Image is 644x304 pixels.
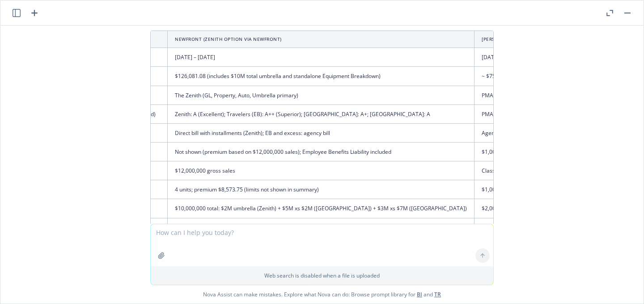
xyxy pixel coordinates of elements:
td: Not shown (premium based on $12,000,000 sales); Employee Benefits Liability included [168,143,475,161]
td: 4 units; premium $8,573.75 (limits not shown in summary) [168,180,475,199]
td: Zenith: A (Excellent); Travelers (EB): A++ (Superior); [GEOGRAPHIC_DATA]: A+; [GEOGRAPHIC_DATA]: A [168,104,475,123]
span: Nova Assist can make mistakes. Explore what Nova can do: Browse prompt library for and [4,285,640,304]
td: The Zenith (GL, Property, Auto, Umbrella primary) [168,86,475,104]
td: Premium included in $73,396 line; details not shown [168,218,475,237]
a: TR [434,291,441,298]
th: Newfront (Zenith option via Newfront) [168,31,475,48]
td: $126,081.08 (includes $10M total umbrella and standalone Equipment Breakdown) [168,67,475,86]
td: $12,000,000 gross sales [168,161,475,180]
td: $10,000,000 total: $2M umbrella (Zenith) + $5M xs $2M ([GEOGRAPHIC_DATA]) + $3M xs $7M ([GEOGRAPH... [168,199,475,218]
a: BI [417,291,422,298]
td: [DATE] – [DATE] [168,48,475,67]
p: Web search is disabled when a file is uploaded [156,272,488,279]
td: Direct bill with installments (Zenith); EB and excess: agency bill [168,123,475,142]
